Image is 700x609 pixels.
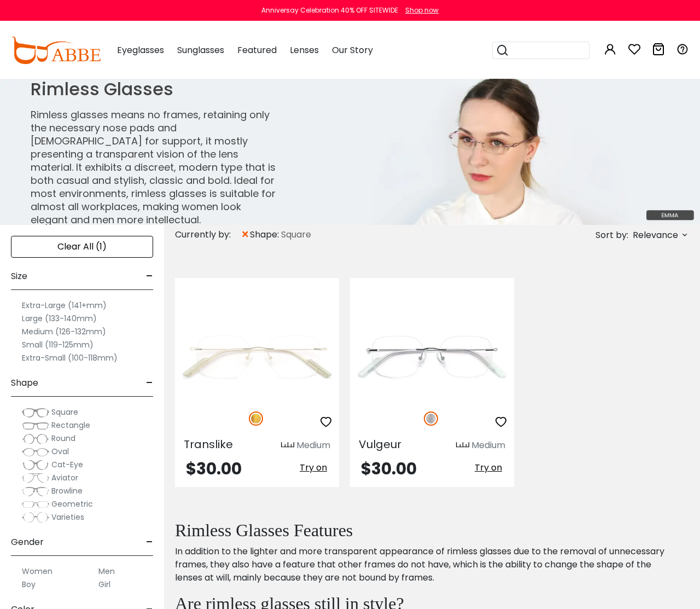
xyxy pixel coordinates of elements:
span: Our Story [332,44,373,56]
div: Medium [471,439,505,452]
div: Anniversay Celebration 40% OFF SITEWIDE [261,5,398,15]
img: Rectangle.png [22,420,49,431]
span: Size [11,263,27,289]
span: Browline [51,485,83,496]
h1: Rimless Glasses [31,79,276,100]
p: Rimless glasses means no frames, retaining only the necessary nose pads and [DEMOGRAPHIC_DATA] fo... [31,108,276,227]
span: - [146,263,153,289]
span: Aviator [51,472,78,483]
label: Large (133-140mm) [22,312,97,325]
label: Men [98,565,115,578]
span: Rectangle [51,420,90,431]
img: Geometric.png [22,499,49,510]
span: Lenses [290,44,319,56]
span: Geometric [51,498,93,509]
span: Relevance [633,225,678,245]
img: Round.png [22,433,49,444]
span: × [241,225,250,245]
div: Medium [296,439,330,452]
a: Shop now [400,5,439,15]
span: shape: [250,228,281,241]
label: Girl [98,578,110,591]
div: Clear All (1) [11,236,153,258]
span: $30.00 [361,457,417,480]
img: abbeglasses.com [11,37,101,64]
label: Women [22,565,52,578]
span: Eyeglasses [117,44,164,56]
img: Square.png [22,407,49,418]
img: Browline.png [22,486,49,497]
span: Cat-Eye [51,459,83,470]
img: size ruler [281,442,294,450]
span: Try on [475,461,502,474]
div: Currently by: [175,225,241,245]
span: Try on [300,461,327,474]
label: Extra-Large (141+mm) [22,299,107,312]
img: Varieties.png [22,512,49,523]
span: Translike [184,437,233,452]
button: Try on [296,461,330,475]
span: Varieties [51,512,84,523]
label: Boy [22,578,36,591]
span: - [146,529,153,555]
span: $30.00 [186,457,242,480]
span: Square [281,228,311,241]
span: Shape [11,370,38,396]
label: Small (119-125mm) [22,338,94,351]
img: Cat-Eye.png [22,460,49,471]
img: size ruler [456,442,469,450]
span: Square [51,407,78,417]
label: Medium (126-132mm) [22,325,106,338]
span: Round [51,433,75,444]
img: Silver Vulgeur - Metal ,Adjust Nose Pads [350,317,514,399]
button: Try on [471,461,505,475]
span: Oval [51,446,69,457]
img: Gold Translike - Metal ,Adjust Nose Pads [175,317,339,399]
img: Silver [424,411,438,426]
img: Aviator.png [22,473,49,484]
label: Extra-Small (100-118mm) [22,351,118,364]
img: Gold [249,411,263,426]
h2: Rimless Glasses Features [175,520,678,541]
span: Sunglasses [177,44,224,56]
span: Vulgeur [359,437,401,452]
p: In addition to the lighter and more transparent appearance of rimless glasses due to the removal ... [175,545,678,584]
span: - [146,370,153,396]
span: Sort by: [596,229,628,241]
div: Shop now [405,5,439,15]
img: Oval.png [22,446,49,457]
span: Gender [11,529,44,555]
span: Featured [237,44,277,56]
